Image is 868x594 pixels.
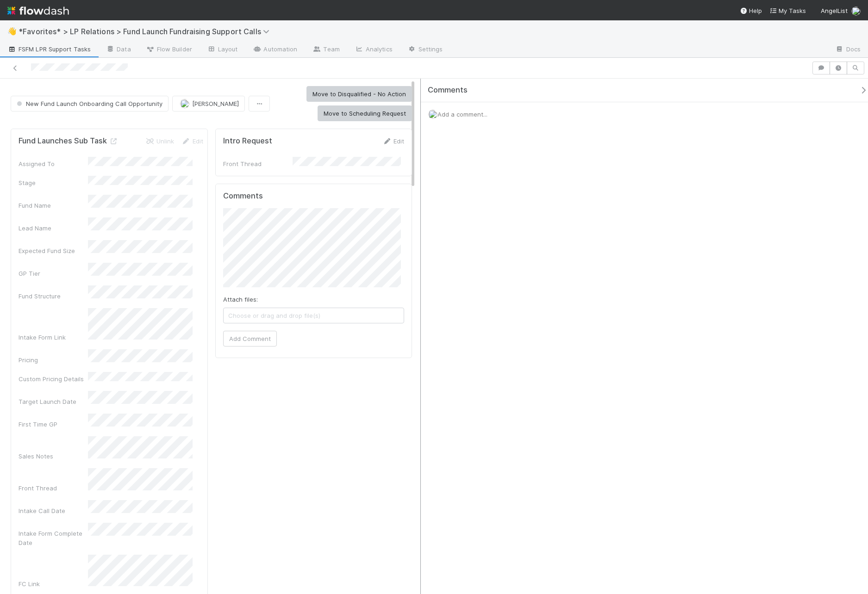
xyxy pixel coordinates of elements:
[305,43,347,57] a: Team
[19,355,88,365] div: Pricing
[769,7,806,14] span: My Tasks
[851,6,861,16] img: avatar_218ae7b5-dcd5-4ccc-b5d5-7cc00ae2934f.png
[19,333,88,342] div: Intake Form Link
[19,420,88,429] div: First Time GP
[19,579,88,588] div: FC Link
[306,86,412,102] button: Move to Disqualified - No Action
[138,43,200,57] a: Flow Builder
[98,43,138,57] a: Data
[400,43,450,57] a: Settings
[11,96,169,111] button: New Fund Launch Onboarding Call Opportunity
[19,529,88,547] div: Intake Form Complete Date
[146,44,192,54] span: Flow Builder
[428,86,468,95] span: Comments
[437,111,487,118] span: Add a comment...
[181,137,203,145] a: Edit
[19,178,88,187] div: Stage
[428,110,437,119] img: avatar_218ae7b5-dcd5-4ccc-b5d5-7cc00ae2934f.png
[19,27,274,36] span: *Favorites* > LP Relations > Fund Launch Fundraising Support Calls
[19,506,88,515] div: Intake Call Date
[821,7,848,14] span: AngelList
[223,331,277,346] button: Add Comment
[7,27,17,35] span: 👋
[145,137,174,145] a: Unlink
[19,397,88,406] div: Target Launch Date
[223,136,272,146] h5: Intro Request
[223,295,258,304] label: Attach files:
[192,100,239,107] span: [PERSON_NAME]
[223,159,293,168] div: Front Thread
[19,452,88,461] div: Sales Notes
[382,137,404,145] a: Edit
[15,100,162,107] span: New Fund Launch Onboarding Call Opportunity
[828,43,868,57] a: Docs
[19,201,88,210] div: Fund Name
[7,3,69,19] img: logo-inverted-e16ddd16eac7371096b0.svg
[245,43,305,57] a: Automation
[172,96,245,111] button: [PERSON_NAME]
[19,291,88,301] div: Fund Structure
[19,269,88,278] div: GP Tier
[318,105,412,121] button: Move to Scheduling Request
[19,246,88,255] div: Expected Fund Size
[347,43,400,57] a: Analytics
[180,99,189,108] img: avatar_218ae7b5-dcd5-4ccc-b5d5-7cc00ae2934f.png
[7,44,91,54] span: FSFM LPR Support Tasks
[19,223,88,233] div: Lead Name
[19,159,88,168] div: Assigned To
[740,6,762,15] div: Help
[200,43,245,57] a: Layout
[769,6,806,15] a: My Tasks
[19,374,88,384] div: Custom Pricing Details
[224,308,404,323] span: Choose or drag and drop file(s)
[19,483,88,493] div: Front Thread
[19,136,118,146] h5: Fund Launches Sub Task
[223,192,405,201] h5: Comments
